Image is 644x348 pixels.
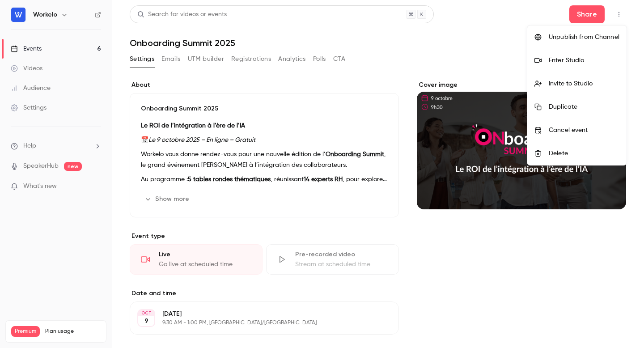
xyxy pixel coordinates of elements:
[549,102,619,111] div: Duplicate
[549,79,619,88] div: Invite to Studio
[549,126,619,135] div: Cancel event
[549,149,619,158] div: Delete
[549,33,619,42] div: Unpublish from Channel
[549,56,619,65] div: Enter Studio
